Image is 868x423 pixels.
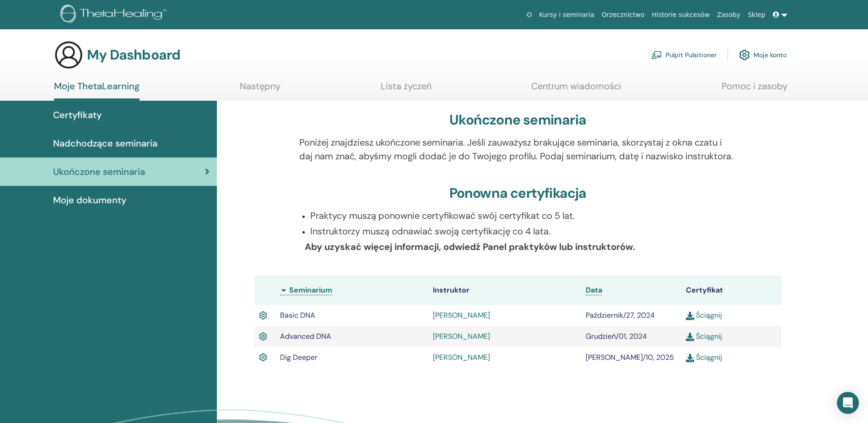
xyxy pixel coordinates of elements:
[428,276,581,305] th: Instruktor
[54,40,83,70] img: generic-user-icon.jpg
[449,112,586,128] h3: Ukończone seminaria
[581,326,681,347] td: Grudzień/01, 2024
[837,392,859,414] div: Open Intercom Messenger
[686,331,722,341] a: Ściągnij
[259,331,267,342] img: Active Certificate
[53,108,102,122] span: Certyfikaty
[686,333,694,341] img: download.svg
[681,276,782,305] th: Certyfikat
[648,6,713,23] a: Historie sukcesów
[53,165,145,179] span: Ukończone seminaria
[280,331,331,341] span: Advanced DNA
[686,310,722,320] a: Ściągnij
[433,352,490,362] a: [PERSON_NAME]
[739,45,787,65] a: Moje konto
[744,6,769,23] a: Sklep
[305,241,635,253] b: Aby uzyskać więcej informacji, odwiedź Panel praktyków lub instruktorów.
[259,352,267,363] img: Active Certificate
[60,5,170,25] img: logo.png
[433,310,490,320] a: [PERSON_NAME]
[531,81,621,98] a: Centrum wiadomości
[87,47,180,63] h3: My Dashboard
[433,331,490,341] a: [PERSON_NAME]
[53,136,157,150] span: Nadchodzące seminaria
[686,354,694,362] img: download.svg
[686,312,694,320] img: download.svg
[686,352,722,362] a: Ściągnij
[586,285,602,295] a: Data
[523,6,535,23] a: O
[535,6,598,23] a: Kursy i seminaria
[449,185,587,201] h3: Ponowna certyfikacja
[280,310,315,320] span: Basic DNA
[581,347,681,368] td: [PERSON_NAME]/10, 2025
[280,352,318,362] span: Dig Deeper
[586,285,602,295] span: Data
[381,81,431,98] a: Lista życzeń
[240,81,280,98] a: Następny
[259,309,267,321] img: Active Certificate
[651,45,717,65] a: Pulpit Pulsitioner
[651,51,662,59] img: chalkboard-teacher.svg
[722,81,787,98] a: Pomoc i zasoby
[299,136,736,163] p: Poniżej znajdziesz ukończone seminaria. Jeśli zauważysz brakujące seminaria, skorzystaj z okna cz...
[54,81,140,101] a: Moje ThetaLearning
[713,6,744,23] a: Zasoby
[581,305,681,326] td: Październik/27, 2024
[598,6,648,23] a: Orzecznictwo
[310,209,736,222] p: Praktycy muszą ponownie certyfikować swój certyfikat co 5 lat.
[739,47,750,63] img: cog.svg
[53,193,126,207] span: Moje dokumenty
[310,224,736,238] p: Instruktorzy muszą odnawiać swoją certyfikację co 4 lata.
